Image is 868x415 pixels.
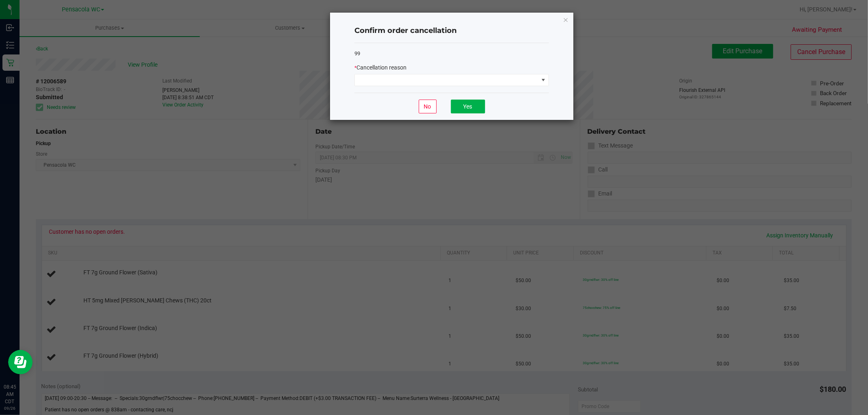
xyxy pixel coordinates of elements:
span: 99 [354,50,360,56]
iframe: Resource center [8,350,33,374]
button: Close [563,15,568,24]
button: Yes [451,100,485,113]
h4: Confirm order cancellation [354,26,549,36]
span: Cancellation reason [356,64,407,71]
button: No [419,100,437,113]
